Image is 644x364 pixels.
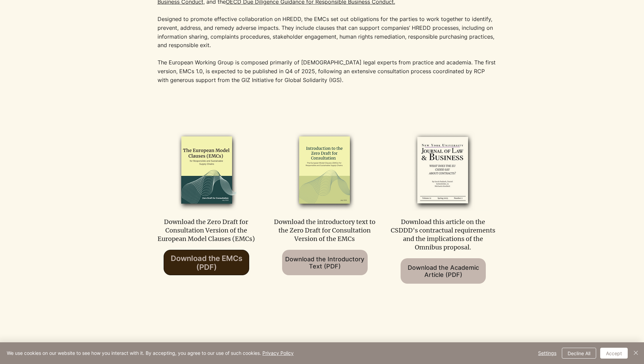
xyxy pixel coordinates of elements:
button: Close [632,348,640,359]
a: Download the Academic Article (PDF) [401,258,486,284]
span: Download the Introductory Text (PDF) [285,256,364,270]
img: RCP Toolkit Cover Mockups 1 (6)_edited.png [397,130,489,211]
a: Download the EMCs (PDF) [164,250,249,275]
img: emcs_zero_draft_intro_2024_edited.png [278,130,371,211]
p: The European Working Group is composed primarily of [DEMOGRAPHIC_DATA] legal experts from practic... [158,58,497,84]
span: Settings [538,348,556,358]
img: Close [632,349,640,357]
p: Download this article on the CSDDD's contractual requirements and the implications of the Omnibus... [390,218,496,252]
a: Privacy Policy [262,350,294,356]
span: Download the Academic Article (PDF) [401,264,486,278]
button: Decline All [562,348,596,359]
span: We use cookies on our website to see how you interact with it. By accepting, you agree to our use... [7,350,294,356]
span: Download the EMCs (PDF) [171,254,242,271]
p: Download the introductory text to the Zero Draft for Consultation Version of the EMCs [271,218,378,243]
p: Download the Zero Draft for Consultation Version of the European Model Clauses (EMCs) [153,218,259,243]
img: EMCs-zero-draft-2024_edited.png [160,130,253,211]
a: Download the Introductory Text (PDF) [282,250,367,275]
h2: The EU CSDDD and Contracts [152,341,492,352]
button: Accept [600,348,628,359]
